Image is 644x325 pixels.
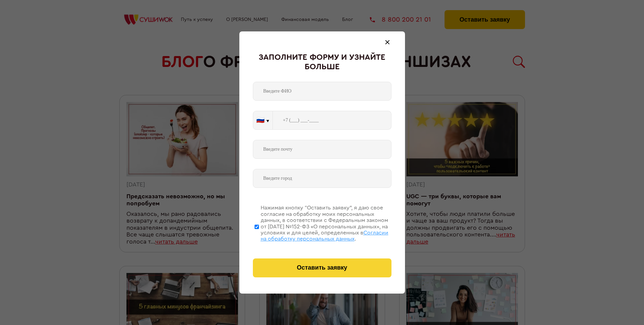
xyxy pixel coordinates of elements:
input: Введите город [253,169,391,188]
button: Оставить заявку [253,258,391,277]
div: Заполните форму и узнайте больше [253,53,391,72]
button: 🇷🇺 [253,111,272,129]
div: Нажимая кнопку “Оставить заявку”, я даю свое согласие на обработку моих персональных данных, в со... [261,205,391,242]
input: +7 (___) ___-____ [273,111,391,130]
input: Введите почту [253,140,391,159]
input: Введите ФИО [253,82,391,101]
span: Согласии на обработку персональных данных [261,230,388,242]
